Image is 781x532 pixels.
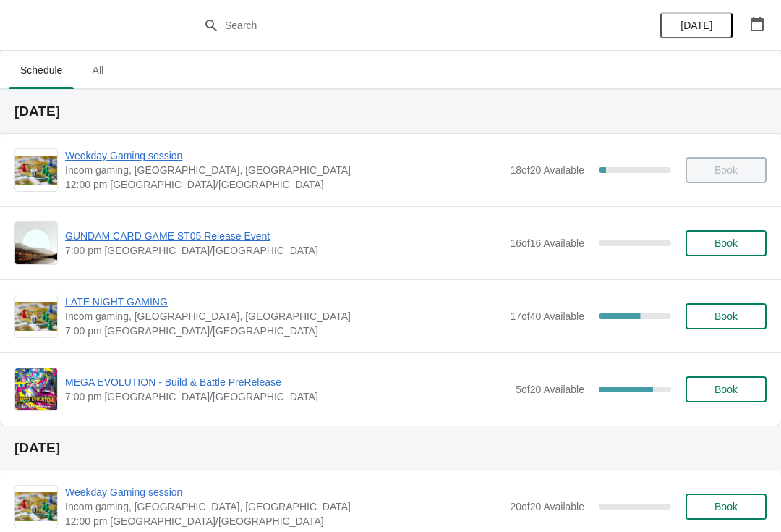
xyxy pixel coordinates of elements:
span: Incom gaming, [GEOGRAPHIC_DATA], [GEOGRAPHIC_DATA] [65,309,503,324]
span: 7:00 pm [GEOGRAPHIC_DATA]/[GEOGRAPHIC_DATA] [65,389,508,404]
img: Weekday Gaming session | Incom gaming, Church Street, Cheltenham, UK | 12:00 pm Europe/London [15,156,57,185]
h2: [DATE] [14,104,767,119]
span: 5 of 20 Available [516,384,584,395]
button: Book [686,230,767,256]
span: MEGA EVOLUTION - Build & Battle PreRelease [65,375,508,389]
span: 17 of 40 Available [510,311,584,322]
img: MEGA EVOLUTION - Build & Battle PreRelease | | 7:00 pm Europe/London [15,368,57,410]
span: 12:00 pm [GEOGRAPHIC_DATA]/[GEOGRAPHIC_DATA] [65,177,503,192]
button: Book [686,303,767,329]
span: 12:00 pm [GEOGRAPHIC_DATA]/[GEOGRAPHIC_DATA] [65,514,503,528]
span: [DATE] [680,20,712,31]
span: Weekday Gaming session [65,485,503,499]
input: Search [224,12,586,38]
h2: [DATE] [14,441,767,455]
span: GUNDAM CARD GAME ST05 Release Event [65,229,503,243]
span: LATE NIGHT GAMING [65,295,503,309]
span: Weekday Gaming session [65,148,503,163]
span: All [80,57,116,83]
span: 18 of 20 Available [510,164,584,176]
button: Book [686,494,767,520]
img: GUNDAM CARD GAME ST05 Release Event | | 7:00 pm Europe/London [15,222,57,264]
span: 16 of 16 Available [510,237,584,249]
img: Weekday Gaming session | Incom gaming, Church Street, Cheltenham, UK | 12:00 pm Europe/London [15,492,57,522]
span: Book [714,501,738,512]
span: 20 of 20 Available [510,501,584,512]
span: 7:00 pm [GEOGRAPHIC_DATA]/[GEOGRAPHIC_DATA] [65,243,503,258]
span: Incom gaming, [GEOGRAPHIC_DATA], [GEOGRAPHIC_DATA] [65,499,503,514]
button: Book [686,376,767,402]
span: Schedule [9,57,74,83]
span: 7:00 pm [GEOGRAPHIC_DATA]/[GEOGRAPHIC_DATA] [65,324,503,338]
span: Book [714,237,738,249]
span: Book [714,311,738,322]
img: LATE NIGHT GAMING | Incom gaming, Church Street, Cheltenham, UK | 7:00 pm Europe/London [15,302,57,332]
button: [DATE] [660,12,733,38]
span: Incom gaming, [GEOGRAPHIC_DATA], [GEOGRAPHIC_DATA] [65,163,503,177]
span: Book [714,384,738,395]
